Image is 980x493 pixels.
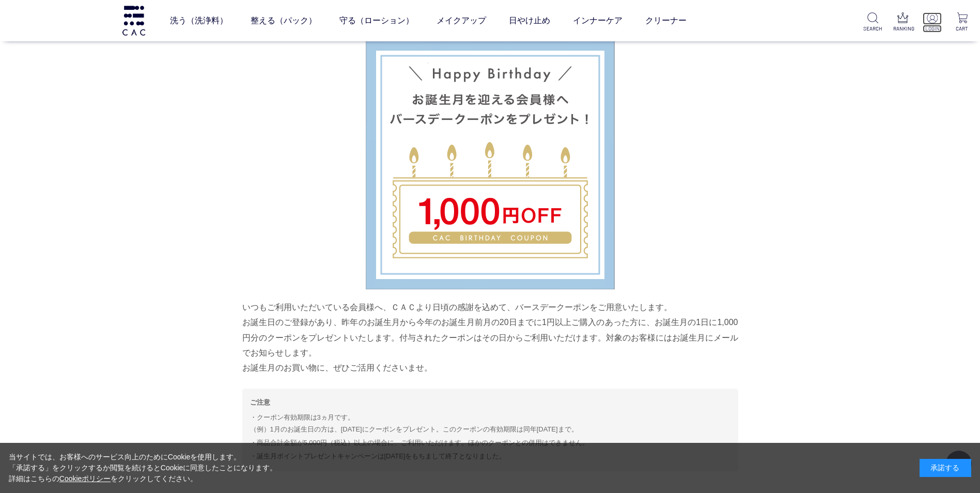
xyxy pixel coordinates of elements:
p: いつもご利用いただいている会員様へ、ＣＡＣより日頃の感謝を込めて、バースデークーポンをご用意いたします。 お誕生日のご登録があり、昨年のお誕生月から今年のお誕生月前月の20日までに1円以上ご購入... [242,300,738,376]
a: メイクアップ [437,6,486,35]
p: LOGIN [923,25,942,33]
div: 当サイトでは、お客様へのサービス向上のためにCookieを使用します。 「承諾する」をクリックするか閲覧を続けるとCookieに同意したことになります。 詳細はこちらの をクリックしてください。 [9,452,277,484]
a: LOGIN [923,12,942,33]
img: logo [121,6,147,35]
p: SEARCH [863,25,882,33]
a: SEARCH [863,12,882,33]
li: クーポン有効期限は3ヵ月です。 （例）1月のお誕生日の方は、[DATE]にクーポンをプレゼント。このクーポンの有効期限は同年[DATE]まで。 [250,411,730,436]
p: ご注意 [250,396,730,409]
li: 商品合計金額が5,000円（税込）以上の場合に、ご利用いただけます。ほかのクーポンとの併用はできません。 [250,437,730,449]
a: 整える（パック） [251,6,317,35]
div: 承諾する [920,459,971,477]
a: クリーナー [645,6,687,35]
a: Cookieポリシー [59,474,111,483]
a: CART [953,12,972,33]
p: RANKING [893,25,912,33]
a: インナーケア [573,6,623,35]
p: CART [953,25,972,33]
a: 日やけ止め [509,6,550,35]
a: RANKING [893,12,912,33]
a: 洗う（洗浄料） [170,6,228,35]
a: 守る（ローション） [339,6,414,35]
